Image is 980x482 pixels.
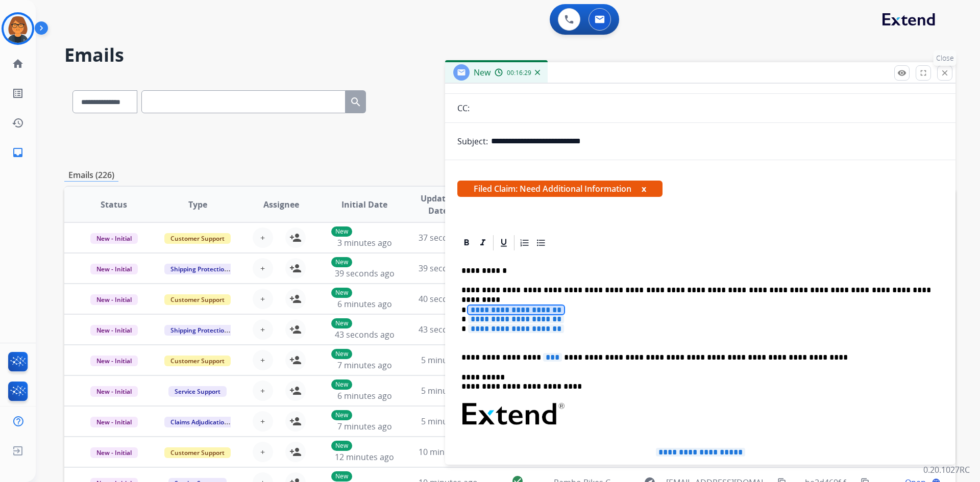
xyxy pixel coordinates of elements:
span: New - Initial [90,356,138,366]
div: Bullet List [533,235,549,250]
p: CC: [457,102,470,114]
span: Filed Claim: Need Additional Information [457,181,663,197]
span: 5 minutes ago [421,354,476,366]
span: 40 seconds ago [419,293,478,305]
span: Assignee [263,198,299,211]
span: New - Initial [90,264,138,274]
span: 12 minutes ago [335,451,394,463]
p: New [331,349,352,359]
p: Emails (226) [64,169,118,182]
span: Customer Support [164,294,231,305]
mat-icon: person_add [289,323,302,336]
mat-icon: person_add [289,446,302,458]
p: New [331,318,352,328]
p: New [331,471,352,481]
span: Claims Adjudication [164,417,234,427]
mat-icon: search [350,96,362,108]
p: New [331,410,352,420]
span: New - Initial [90,325,138,336]
button: + [253,442,273,462]
span: Customer Support [164,356,231,366]
span: 43 seconds ago [335,329,395,340]
mat-icon: person_add [289,385,302,397]
button: + [253,258,273,278]
span: New - Initial [90,386,138,397]
div: Underline [496,235,511,250]
span: New - Initial [90,294,138,305]
p: New [331,226,352,237]
div: Ordered List [517,235,532,250]
mat-icon: remove_red_eye [897,68,906,78]
span: Updated Date [415,192,461,217]
span: New [474,67,491,78]
span: Customer Support [164,233,231,244]
span: New - Initial [90,417,138,427]
button: + [253,411,273,432]
mat-icon: person_add [289,293,302,305]
span: Type [188,198,207,211]
mat-icon: history [12,117,24,129]
span: + [260,293,265,305]
span: 37 seconds ago [419,232,478,243]
span: + [260,232,265,244]
p: 0.20.1027RC [923,464,970,476]
h2: Emails [64,45,955,65]
button: + [253,350,273,370]
span: + [260,323,265,336]
span: + [260,354,265,366]
span: 43 seconds ago [419,324,478,335]
span: 5 minutes ago [421,416,476,427]
span: Initial Date [341,198,387,211]
p: New [331,441,352,451]
img: avatar [4,14,32,43]
span: 6 minutes ago [337,298,392,310]
p: New [331,257,352,267]
button: Close [937,65,952,81]
span: 6 minutes ago [337,390,392,401]
button: + [253,227,273,248]
div: Italic [475,235,491,250]
p: Subject: [457,135,488,147]
button: + [253,319,273,340]
span: 5 minutes ago [421,385,476,396]
span: New - Initial [90,233,138,244]
span: 39 seconds ago [335,268,395,279]
span: 00:16:29 [507,69,531,77]
span: + [260,385,265,397]
span: Customer Support [164,447,231,458]
button: x [642,183,646,195]
span: 3 minutes ago [337,237,392,248]
span: New - Initial [90,447,138,458]
mat-icon: home [12,58,24,70]
mat-icon: close [940,68,949,78]
button: + [253,289,273,309]
mat-icon: person_add [289,232,302,244]
span: Shipping Protection [164,264,234,274]
span: + [260,415,265,427]
p: Close [934,50,957,66]
mat-icon: list_alt [12,87,24,99]
mat-icon: inbox [12,146,24,159]
span: + [260,262,265,274]
p: New [331,379,352,390]
button: + [253,380,273,401]
span: Status [101,198,127,211]
span: Service Support [168,386,227,397]
span: 10 minutes ago [419,446,478,458]
span: + [260,446,265,458]
p: New [331,288,352,298]
mat-icon: person_add [289,262,302,274]
mat-icon: fullscreen [919,68,928,78]
mat-icon: person_add [289,354,302,366]
span: 39 seconds ago [419,263,478,274]
span: 7 minutes ago [337,360,392,371]
div: Bold [459,235,474,250]
span: 7 minutes ago [337,421,392,432]
span: Shipping Protection [164,325,234,336]
mat-icon: person_add [289,415,302,427]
